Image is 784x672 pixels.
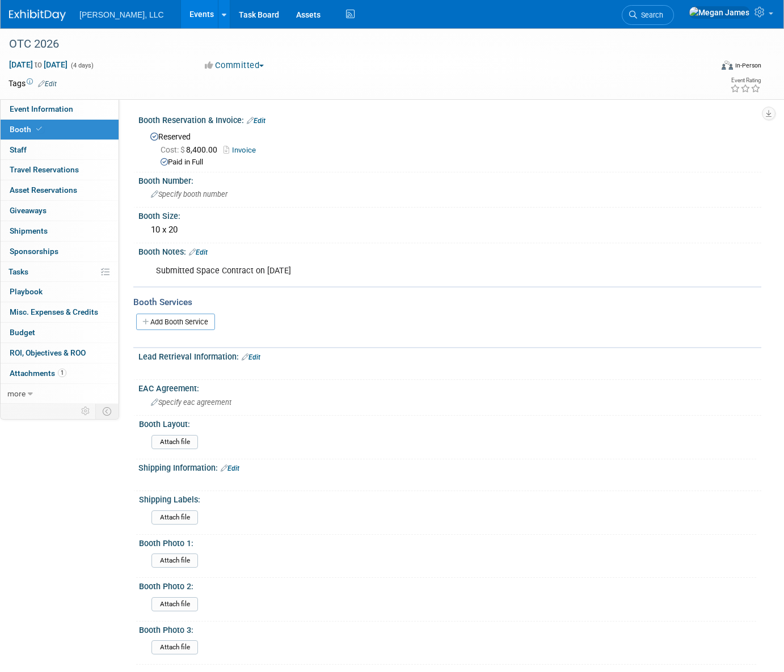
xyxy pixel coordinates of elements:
img: Format-Inperson.png [722,61,733,70]
span: Travel Reservations [10,165,79,174]
a: Edit [189,248,208,256]
a: Edit [38,80,57,88]
div: Reserved [147,128,753,168]
a: Playbook [1,282,119,302]
a: Travel Reservations [1,160,119,180]
div: Shipping Information: [138,459,761,474]
span: ROI, Objectives & ROO [10,348,86,357]
a: more [1,384,119,404]
div: Booth Photo 1: [139,535,756,549]
a: Add Booth Service [136,314,215,330]
span: Asset Reservations [10,185,77,195]
div: Booth Services [133,296,761,308]
span: Shipments [10,226,48,235]
a: Giveaways [1,201,119,221]
div: Shipping Labels: [139,491,756,505]
span: Giveaways [10,206,47,215]
a: Misc. Expenses & Credits [1,302,119,322]
a: ROI, Objectives & ROO [1,343,119,363]
a: Edit [221,464,239,472]
span: 8,400.00 [161,145,222,154]
span: Specify booth number [151,190,227,198]
div: Submitted Space Contract on [DATE] [148,260,640,282]
span: Booth [10,125,44,134]
div: Paid in Full [161,157,753,168]
div: Booth Photo 2: [139,578,756,592]
a: Attachments1 [1,364,119,383]
img: ExhibitDay [9,10,66,21]
div: In-Person [735,61,761,70]
a: Budget [1,323,119,343]
div: Booth Layout: [139,416,756,430]
td: Personalize Event Tab Strip [76,404,96,419]
a: Invoice [224,146,262,154]
div: EAC Agreement: [138,380,761,394]
div: Booth Number: [138,172,761,187]
div: Lead Retrieval Information: [138,348,761,363]
span: Staff [10,145,27,154]
div: Booth Size: [138,208,761,222]
a: Sponsorships [1,242,119,261]
a: Shipments [1,221,119,241]
div: Event Rating [730,78,761,83]
div: Event Format [650,59,761,76]
span: Specify eac agreement [151,398,231,407]
span: (4 days) [70,62,94,69]
div: Booth Photo 3: [139,622,756,636]
td: Tags [9,78,57,89]
button: Committed [201,60,268,71]
i: Booth reservation complete [36,126,42,132]
span: Playbook [10,287,43,296]
a: Booth [1,120,119,140]
span: more [7,389,26,398]
a: Staff [1,140,119,160]
span: Tasks [9,267,28,276]
span: [DATE] [DATE] [9,60,68,70]
a: Search [622,5,674,25]
span: Cost: $ [161,145,186,154]
div: Booth Reservation & Invoice: [138,112,761,126]
a: Asset Reservations [1,180,119,200]
span: to [33,60,44,69]
a: Event Information [1,99,119,119]
a: Edit [247,117,265,125]
span: Budget [10,328,35,337]
span: Event Information [10,104,73,113]
span: Misc. Expenses & Credits [10,307,98,316]
div: OTC 2026 [5,34,697,54]
a: Tasks [1,262,119,282]
img: Megan James [689,6,750,19]
a: Edit [242,353,260,361]
div: Booth Notes: [138,243,761,258]
span: Search [637,11,663,19]
div: 10 x 20 [147,221,753,239]
td: Toggle Event Tabs [96,404,119,419]
span: [PERSON_NAME], LLC [79,10,164,19]
span: Attachments [10,369,66,378]
span: 1 [58,369,66,377]
span: Sponsorships [10,247,58,256]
